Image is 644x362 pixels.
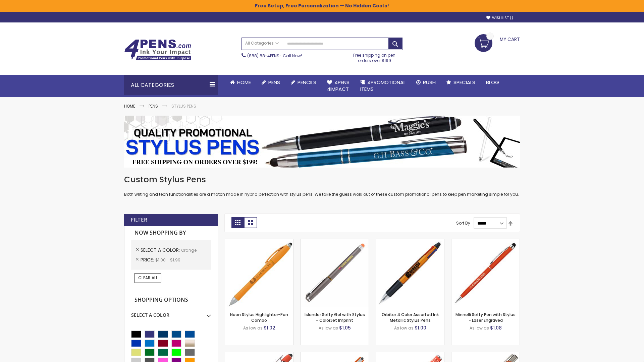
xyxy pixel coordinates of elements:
[360,79,406,93] span: 4PROMOTIONAL ITEMS
[339,324,351,331] span: $1.05
[415,324,426,331] span: $1.00
[298,79,316,86] span: Pencils
[486,79,499,86] span: Blog
[124,75,218,95] div: All Categories
[451,239,520,307] img: Minnelli Softy Pen with Stylus - Laser Engraved-Orange
[376,352,444,358] a: Marin Softy Pen with Stylus - Laser Engraved-Orange
[451,352,520,358] a: Tres-Chic Softy Brights with Stylus Pen - Laser-Orange
[346,50,403,63] div: Free shipping on pen orders over $199
[355,75,411,97] a: 4PROMOTIONALITEMS
[441,75,481,90] a: Specials
[481,75,504,90] a: Blog
[301,352,369,358] a: Avendale Velvet Touch Stylus Gel Pen-Orange
[131,293,211,307] strong: Shopping Options
[155,257,180,263] span: $1.00 - $1.99
[322,75,355,97] a: 4Pens4impact
[470,325,489,331] span: As low as
[264,324,275,331] span: $1.02
[131,216,147,224] strong: Filter
[171,103,196,109] strong: Stylus Pens
[451,239,520,244] a: Minnelli Softy Pen with Stylus - Laser Engraved-Orange
[124,39,191,61] img: 4Pens Custom Pens and Promotional Products
[455,312,516,323] a: Minnelli Softy Pen with Stylus - Laser Engraved
[124,103,135,109] a: Home
[247,53,302,59] span: - Call Now!
[411,75,441,90] a: Rush
[243,325,263,331] span: As low as
[124,116,520,168] img: Stylus Pens
[394,325,414,331] span: As low as
[237,79,251,86] span: Home
[245,41,279,46] span: All Categories
[453,79,475,86] span: Specials
[285,75,322,90] a: Pencils
[141,256,155,263] span: Price
[376,239,444,307] img: Orbitor 4 Color Assorted Ink Metallic Stylus Pens-Orange
[181,247,197,253] span: Orange
[131,307,211,318] div: Select A Color
[141,247,181,253] span: Select A Color
[327,79,350,93] span: 4Pens 4impact
[301,239,369,307] img: Islander Softy Gel with Stylus - ColorJet Imprint-Orange
[225,352,293,358] a: 4P-MS8B-Orange
[225,239,293,244] a: Neon Stylus Highlighter-Pen Combo-Orange
[456,220,470,226] label: Sort By
[319,325,338,331] span: As low as
[301,239,369,244] a: Islander Softy Gel with Stylus - ColorJet Imprint-Orange
[490,324,502,331] span: $1.08
[268,79,280,86] span: Pens
[247,53,279,59] a: (888) 88-4PENS
[423,79,436,86] span: Rush
[225,75,256,90] a: Home
[376,239,444,244] a: Orbitor 4 Color Assorted Ink Metallic Stylus Pens-Orange
[124,174,520,185] h1: Custom Stylus Pens
[124,174,520,197] div: Both writing and tech functionalities are a match made in hybrid perfection with stylus pens. We ...
[225,239,293,307] img: Neon Stylus Highlighter-Pen Combo-Orange
[242,38,282,49] a: All Categories
[135,273,161,283] a: Clear All
[230,312,288,323] a: Neon Stylus Highlighter-Pen Combo
[256,75,285,90] a: Pens
[382,312,439,323] a: Orbitor 4 Color Assorted Ink Metallic Stylus Pens
[486,15,513,20] a: Wishlist
[131,226,211,240] strong: Now Shopping by
[305,312,365,323] a: Islander Softy Gel with Stylus - ColorJet Imprint
[138,275,158,281] span: Clear All
[149,103,158,109] a: Pens
[231,217,244,228] strong: Grid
